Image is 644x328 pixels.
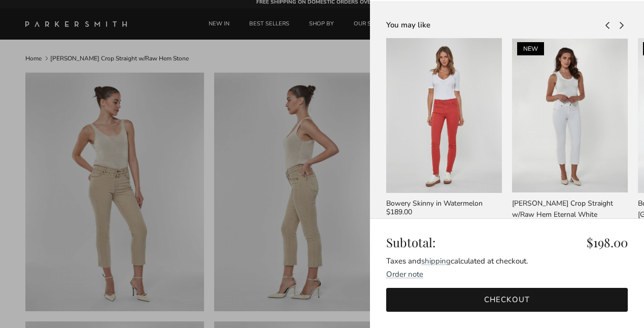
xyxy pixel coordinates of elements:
[386,288,628,312] a: Checkout
[512,198,628,232] a: [PERSON_NAME] Crop Straight w/Raw Hem Eternal White
[386,198,502,209] div: Bowery Skinny in Watermelon
[512,218,538,229] span: $189.00
[386,198,502,221] a: Bowery Skinny in Watermelon $189.00
[386,20,601,30] div: You may like
[386,255,628,267] div: Taxes and calculated at checkout.
[386,207,412,218] span: $189.00
[386,235,628,250] div: Subtotal:
[587,235,628,250] span: $198.00
[512,198,628,221] div: [PERSON_NAME] Crop Straight w/Raw Hem Eternal White
[8,289,104,320] iframe: Sign Up via Text for Offers
[386,269,423,279] toggle-target: Order note
[421,256,451,266] a: shipping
